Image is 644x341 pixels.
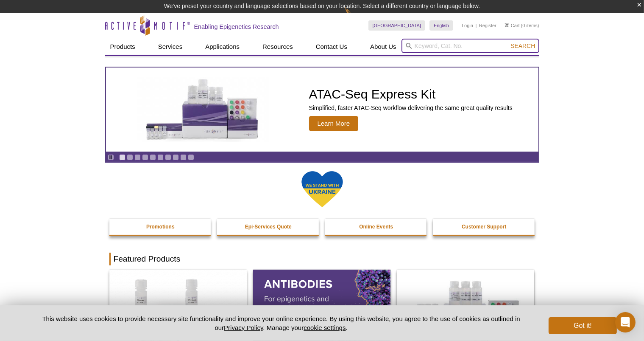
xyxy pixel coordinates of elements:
[109,253,535,265] h2: Featured Products
[127,154,133,161] a: Go to slide 2
[188,154,194,161] a: Go to slide 10
[217,219,320,235] a: Epi-Services Quote
[311,39,352,55] a: Contact Us
[510,42,535,49] span: Search
[180,154,187,161] a: Go to slide 9
[462,224,506,230] strong: Customer Support
[200,39,245,55] a: Applications
[433,219,535,235] a: Customer Support
[505,20,539,31] li: (0 items)
[429,20,453,31] a: English
[359,224,393,230] strong: Online Events
[142,154,148,161] a: Go to slide 4
[505,23,509,27] img: Your Cart
[257,39,298,55] a: Resources
[401,39,539,53] input: Keyword, Cat. No.
[368,20,426,31] a: [GEOGRAPHIC_DATA]
[106,68,538,152] article: ATAC-Seq Express Kit
[304,324,346,331] button: cookie settings
[146,224,175,230] strong: Promotions
[309,104,513,112] p: Simplified, faster ATAC-Seq workflow delivering the same great quality results
[505,23,520,28] a: Cart
[309,116,359,131] span: Learn More
[157,154,164,161] a: Go to slide 6
[119,154,125,161] a: Go to slide 1
[245,224,292,230] strong: Epi-Services Quote
[479,23,496,28] a: Register
[134,154,141,161] a: Go to slide 3
[462,23,473,28] a: Login
[105,39,140,55] a: Products
[194,23,279,31] h2: Enabling Epigenetics Research
[309,88,513,101] h2: ATAC-Seq Express Kit
[28,314,535,332] p: This website uses cookies to provide necessary site functionality and improve your online experie...
[365,39,401,55] a: About Us
[108,154,114,161] a: Toggle autoplay
[476,20,477,31] li: |
[106,68,538,152] a: ATAC-Seq Express Kit ATAC-Seq Express Kit Simplified, faster ATAC-Seq workflow delivering the sam...
[133,77,273,142] img: ATAC-Seq Express Kit
[150,154,156,161] a: Go to slide 5
[224,324,263,331] a: Privacy Policy
[549,317,616,334] button: Got it!
[325,219,428,235] a: Online Events
[109,219,212,235] a: Promotions
[508,42,538,50] button: Search
[173,154,179,161] a: Go to slide 8
[301,170,343,208] img: We Stand With Ukraine
[165,154,171,161] a: Go to slide 7
[345,6,367,26] img: Change Here
[153,39,188,55] a: Services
